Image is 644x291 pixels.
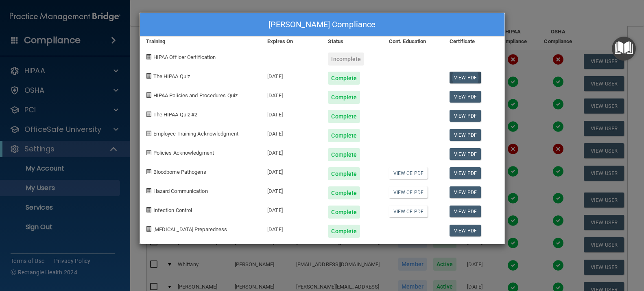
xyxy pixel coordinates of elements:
div: Complete [328,186,360,199]
div: Incomplete [328,53,364,66]
span: The HIPAA Quiz #2 [153,112,198,118]
span: HIPAA Policies and Procedures Quiz [153,92,238,98]
a: View PDF [450,148,481,160]
div: [DATE] [261,104,322,123]
a: View CE PDF [389,167,428,179]
div: [DATE] [261,219,322,238]
div: [PERSON_NAME] Compliance [140,13,504,37]
div: Complete [328,91,360,104]
span: Policies Acknowledgment [153,150,214,156]
div: [DATE] [261,161,322,180]
span: Employee Training Acknowledgment [153,131,238,137]
div: Complete [328,206,360,219]
span: [MEDICAL_DATA] Preparedness [153,226,227,232]
span: Hazard Communication [153,188,208,194]
div: Expires On [261,37,322,46]
div: [DATE] [261,66,322,85]
div: Complete [328,148,360,161]
div: [DATE] [261,85,322,104]
div: Complete [328,72,360,85]
a: View PDF [450,72,481,83]
a: View PDF [450,91,481,103]
a: View PDF [450,110,481,122]
div: Certificate [443,37,504,46]
div: Complete [328,225,360,238]
div: [DATE] [261,180,322,199]
iframe: Drift Widget Chat Controller [503,243,634,276]
div: Cont. Education [383,37,443,46]
button: Open Resource Center [612,37,636,61]
div: Complete [328,167,360,180]
a: View PDF [450,225,481,236]
span: Infection Control [153,207,192,213]
span: Bloodborne Pathogens [153,169,206,175]
div: Complete [328,129,360,142]
a: View PDF [450,186,481,198]
a: View PDF [450,129,481,141]
div: Complete [328,110,360,123]
a: View PDF [450,167,481,179]
div: Status [322,37,382,46]
span: HIPAA Officer Certification [153,54,216,60]
span: The HIPAA Quiz [153,73,190,79]
div: [DATE] [261,199,322,219]
div: [DATE] [261,123,322,142]
a: View PDF [450,206,481,217]
a: View CE PDF [389,186,428,198]
div: [DATE] [261,142,322,161]
div: Training [140,37,262,46]
a: View CE PDF [389,206,428,217]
